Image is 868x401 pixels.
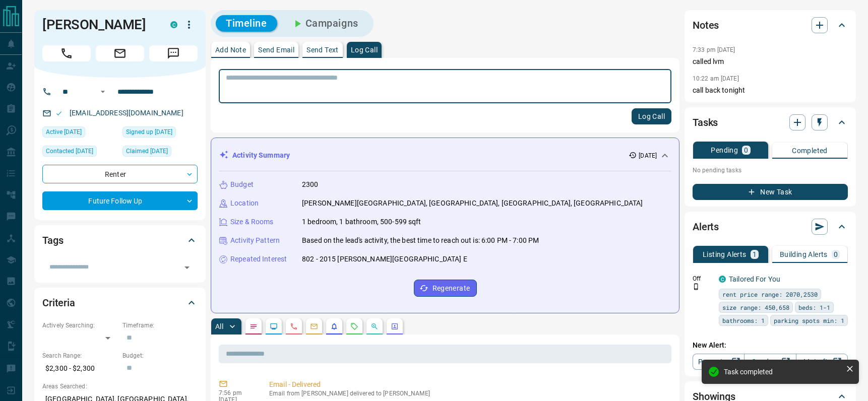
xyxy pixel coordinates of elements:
[722,315,765,325] span: bathrooms: 1
[281,15,368,32] button: Campaigns
[693,56,848,67] p: called lvm
[230,198,259,209] p: Location
[269,379,667,390] p: Email - Delivered
[42,351,117,360] p: Search Range:
[269,390,667,397] p: Email from [PERSON_NAME] delivered to [PERSON_NAME]
[693,184,848,200] button: New Task
[351,46,378,53] p: Log Call
[70,109,183,117] a: [EMAIL_ADDRESS][DOMAIN_NAME]
[46,127,82,137] span: Active [DATE]
[693,46,735,53] p: 7:33 pm [DATE]
[693,215,848,239] div: Alerts
[42,146,117,160] div: Tue Aug 12 2025
[122,321,198,330] p: Timeframe:
[42,321,117,330] p: Actively Searching:
[122,351,198,360] p: Budget:
[693,17,719,33] h2: Notes
[180,260,194,275] button: Open
[42,45,91,61] span: Call
[391,322,399,330] svg: Agent Actions
[302,235,539,246] p: Based on the lead's activity, the best time to reach out is: 6:00 PM - 7:00 PM
[753,251,757,258] p: 1
[722,302,789,312] span: size range: 450,658
[639,151,657,160] p: [DATE]
[42,232,63,248] h2: Tags
[232,150,290,161] p: Activity Summary
[219,146,671,165] div: Activity Summary[DATE]
[42,382,198,391] p: Areas Searched:
[693,354,745,370] a: Property
[42,228,198,252] div: Tags
[310,322,318,330] svg: Emails
[703,251,747,258] p: Listing Alerts
[693,219,719,235] h2: Alerts
[170,21,177,28] div: condos.ca
[230,179,254,190] p: Budget
[693,110,848,135] div: Tasks
[230,254,287,264] p: Repeated Interest
[46,146,93,156] span: Contacted [DATE]
[306,46,339,53] p: Send Text
[693,114,718,130] h2: Tasks
[42,17,155,33] h1: [PERSON_NAME]
[693,274,713,283] p: Off
[258,46,294,53] p: Send Email
[42,295,75,311] h2: Criteria
[693,163,848,178] p: No pending tasks
[330,322,338,330] svg: Listing Alerts
[42,126,117,141] div: Tue Aug 12 2025
[250,322,258,330] svg: Notes
[693,75,739,82] p: 10:22 am [DATE]
[693,340,848,351] p: New Alert:
[693,283,700,290] svg: Push Notification Only
[126,127,172,137] span: Signed up [DATE]
[774,315,844,325] span: parking spots min: 1
[744,354,796,370] a: Condos
[97,86,109,98] button: Open
[729,275,780,283] a: Tailored For You
[215,46,246,53] p: Add Note
[122,126,198,141] div: Mon Aug 11 2025
[632,108,671,124] button: Log Call
[798,302,830,312] span: beds: 1-1
[722,289,818,299] span: rent price range: 2070,2530
[42,191,198,210] div: Future Follow Up
[350,322,358,330] svg: Requests
[126,146,168,156] span: Claimed [DATE]
[780,251,828,258] p: Building Alerts
[122,146,198,160] div: Mon Aug 11 2025
[42,165,198,183] div: Renter
[834,251,838,258] p: 0
[711,147,738,154] p: Pending
[792,147,828,154] p: Completed
[216,15,277,32] button: Timeline
[796,354,848,370] a: Mr.Loft
[42,360,117,377] p: $2,300 - $2,300
[270,322,278,330] svg: Lead Browsing Activity
[302,254,467,264] p: 802 - 2015 [PERSON_NAME][GEOGRAPHIC_DATA] E
[724,368,842,376] div: Task completed
[219,389,254,396] p: 7:56 pm
[42,291,198,315] div: Criteria
[693,13,848,37] div: Notes
[719,276,726,283] div: condos.ca
[230,217,274,227] p: Size & Rooms
[302,217,421,227] p: 1 bedroom, 1 bathroom, 500-599 sqft
[744,147,748,154] p: 0
[370,322,379,330] svg: Opportunities
[302,179,319,190] p: 2300
[414,280,477,297] button: Regenerate
[693,85,848,96] p: call back tonight
[230,235,280,246] p: Activity Pattern
[96,45,144,61] span: Email
[215,323,223,330] p: All
[290,322,298,330] svg: Calls
[302,198,643,209] p: [PERSON_NAME][GEOGRAPHIC_DATA], [GEOGRAPHIC_DATA], [GEOGRAPHIC_DATA], [GEOGRAPHIC_DATA]
[149,45,198,61] span: Message
[55,110,63,117] svg: Email Valid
